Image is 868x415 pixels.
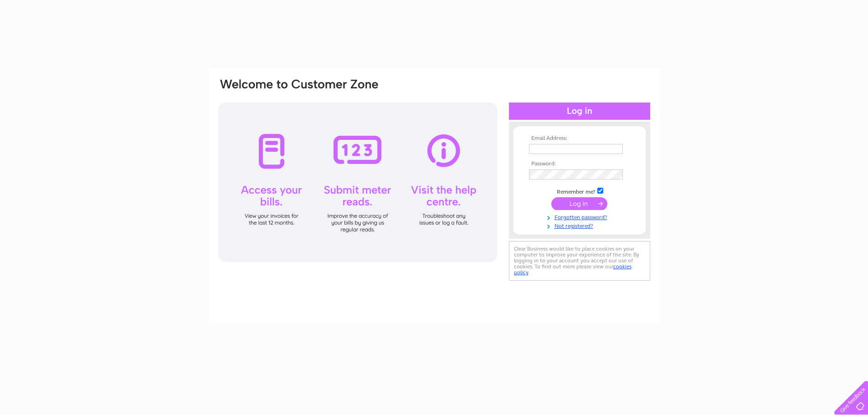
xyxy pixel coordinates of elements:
div: Clear Business would like to place cookies on your computer to improve your experience of the sit... [509,241,650,281]
a: Not registered? [529,221,632,230]
a: cookies policy [514,263,632,276]
th: Password: [527,161,632,167]
a: Forgotten password? [529,212,632,221]
td: Remember me? [527,186,632,195]
input: Submit [551,197,607,210]
th: Email Address: [527,135,632,142]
